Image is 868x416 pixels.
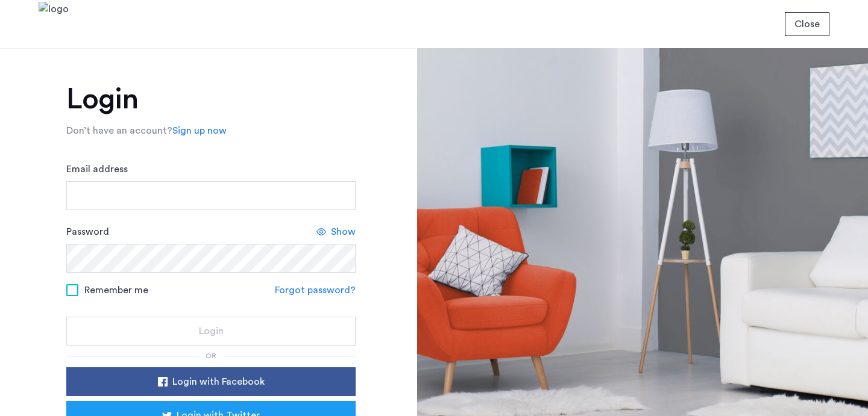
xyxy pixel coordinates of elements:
[794,17,820,31] span: Close
[66,162,128,176] label: Email address
[39,2,69,47] img: logo
[84,283,148,297] span: Remember me
[66,367,356,396] button: button
[331,225,356,239] span: Show
[206,352,216,359] span: or
[66,317,356,346] button: button
[66,85,356,114] h1: Login
[785,12,829,36] button: button
[66,126,172,135] span: Don’t have an account?
[172,123,227,138] a: Sign up now
[66,225,109,239] label: Password
[275,283,356,297] a: Forgot password?
[172,374,265,389] span: Login with Facebook
[199,324,224,338] span: Login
